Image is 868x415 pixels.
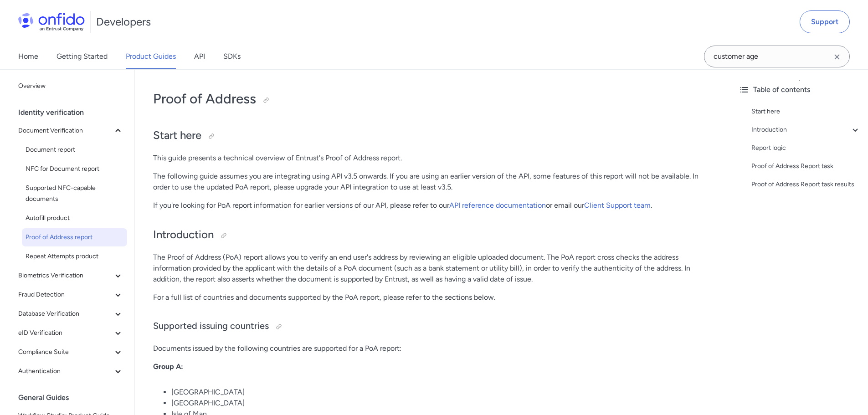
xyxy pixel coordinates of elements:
[153,362,183,371] strong: Group A:
[153,227,713,243] h2: Introduction
[153,128,713,143] h2: Start here
[18,389,131,407] div: General Guides
[18,125,113,136] span: Document Verification
[751,161,861,172] a: Proof of Address Report task
[449,201,546,210] a: API reference documentation
[18,270,113,281] span: Biometrics Verification
[751,143,861,154] a: Report logic
[18,347,113,358] span: Compliance Suite
[22,179,127,208] a: Supported NFC-capable documents
[26,183,123,205] span: Supported NFC-capable documents
[15,305,127,323] button: Database Verification
[153,292,713,303] p: For a full list of countries and documents supported by the PoA report, please refer to the secti...
[26,164,123,174] span: NFC for Document report
[751,124,861,135] a: Introduction
[15,122,127,140] button: Document Verification
[18,289,113,300] span: Fraud Detection
[26,251,123,262] span: Repeat Attempts product
[96,15,151,29] h1: Developers
[832,51,842,62] svg: Clear search field button
[800,10,850,33] a: Support
[18,13,85,31] img: Onfido Logo
[15,362,127,380] button: Authentication
[171,387,713,398] li: [GEOGRAPHIC_DATA]
[22,160,127,178] a: NFC for Document report
[15,77,127,95] a: Overview
[18,366,113,377] span: Authentication
[751,179,861,190] a: Proof of Address Report task results
[153,343,713,354] p: Documents issued by the following countries are supported for a PoA report:
[223,44,241,69] a: SDKs
[153,153,713,164] p: This guide presents a technical overview of Entrust's Proof of Address report.
[194,44,205,69] a: API
[153,171,713,193] p: The following guide assumes you are integrating using API v3.5 onwards. If you are using an earli...
[751,106,861,117] a: Start here
[22,247,127,266] a: Repeat Attempts product
[18,81,123,92] span: Overview
[18,44,38,69] a: Home
[15,286,127,304] button: Fraud Detection
[22,228,127,246] a: Proof of Address report
[18,308,113,319] span: Database Verification
[26,232,123,243] span: Proof of Address report
[153,319,713,334] h3: Supported issuing countries
[126,44,176,69] a: Product Guides
[15,343,127,361] button: Compliance Suite
[18,328,113,338] span: eID Verification
[739,84,861,95] div: Table of contents
[153,252,713,285] p: The Proof of Address (PoA) report allows you to verify an end user's address by reviewing an elig...
[26,144,123,155] span: Document report
[153,200,713,211] p: If you're looking for PoA report information for earlier versions of our API, please refer to our...
[18,103,131,122] div: Identity verification
[22,209,127,227] a: Autofill product
[171,398,713,409] li: [GEOGRAPHIC_DATA]
[56,44,108,69] a: Getting Started
[22,141,127,159] a: Document report
[704,46,850,67] input: Onfido search input field
[15,324,127,342] button: eID Verification
[153,90,713,108] h1: Proof of Address
[26,213,123,224] span: Autofill product
[15,266,127,285] button: Biometrics Verification
[584,201,651,210] a: Client Support team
